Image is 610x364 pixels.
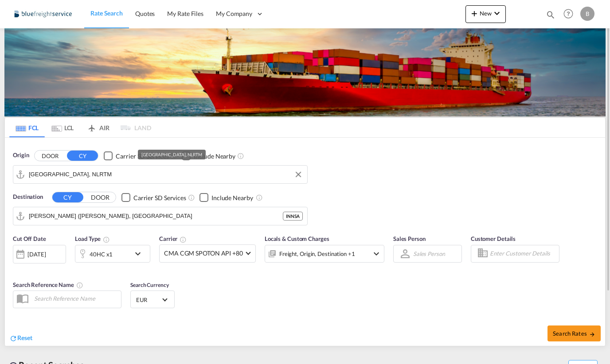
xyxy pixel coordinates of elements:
div: Include Nearby [211,194,253,202]
button: DOOR [85,192,116,202]
span: My Company [216,9,252,18]
span: Reset [17,334,32,341]
span: Search Reference Name [13,281,83,288]
div: Freight Origin Destination Factory Stuffing [279,248,355,260]
button: CY [52,192,83,202]
div: B [580,7,594,21]
md-tab-item: AIR [80,118,116,137]
span: Origin [13,151,29,160]
span: Locals & Custom Charges [265,235,329,242]
md-input-container: Rotterdam, NLRTM [13,166,307,183]
button: icon-plus 400-fgNewicon-chevron-down [465,5,506,23]
md-select: Select Currency: € EUREuro [135,293,170,306]
md-input-container: Jawaharlal Nehru (Nhava Sheva), INNSA [13,207,307,225]
button: Search Ratesicon-arrow-right [547,325,601,341]
span: Help [561,6,576,21]
md-icon: Unchecked: Search for CY (Container Yard) services for all selected carriers.Checked : Search for... [188,194,195,201]
div: Freight Origin Destination Factory Stuffingicon-chevron-down [265,245,384,263]
div: Origin DOOR CY Checkbox No InkUnchecked: Search for CY (Container Yard) services for all selected... [5,138,605,346]
img: LCL+%26+FCL+BACKGROUND.png [4,28,606,116]
span: Customer Details [471,235,516,242]
span: Quotes [135,10,155,17]
md-icon: icon-magnify [546,10,555,19]
input: Enter Customer Details [490,247,556,260]
span: Load Type [75,235,110,242]
div: Include Nearby [194,152,235,161]
span: Cut Off Date [13,235,46,242]
md-icon: icon-chevron-down [371,248,382,259]
input: Search by Port [29,168,303,181]
span: Sales Person [393,235,426,242]
md-pagination-wrapper: Use the left and right arrow keys to navigate between tabs [9,118,151,137]
div: icon-magnify [546,10,555,23]
md-icon: icon-arrow-right [589,331,595,337]
div: 40HC x1icon-chevron-down [75,245,150,263]
md-icon: Unchecked: Ignores neighbouring ports when fetching rates.Checked : Includes neighbouring ports w... [256,194,263,201]
md-icon: Unchecked: Ignores neighbouring ports when fetching rates.Checked : Includes neighbouring ports w... [237,152,244,159]
md-icon: icon-airplane [86,123,97,129]
div: [DATE] [27,250,46,258]
div: Carrier SD Services [133,194,186,202]
button: Clear Input [292,168,305,181]
md-datepicker: Select [13,262,20,274]
div: [DATE] [13,245,66,263]
span: My Rate Files [167,10,203,17]
md-select: Sales Person [412,247,446,260]
md-icon: icon-chevron-down [492,8,502,19]
md-icon: icon-refresh [9,334,17,342]
md-icon: icon-information-outline [103,236,110,243]
div: Carrier SD Services [116,152,168,161]
md-icon: Your search will be saved by the below given name [76,282,83,289]
md-tab-item: LCL [45,118,80,137]
div: 40HC x1 [90,248,113,260]
input: Search Reference Name [30,292,121,305]
span: Carrier [159,235,187,242]
input: Search by Port [29,209,283,223]
span: Destination [13,193,43,201]
span: Search Rates [553,330,595,337]
md-checkbox: Checkbox No Ink [104,151,168,160]
md-checkbox: Checkbox No Ink [182,151,235,160]
md-tab-item: FCL [9,118,45,137]
span: Search Currency [130,282,169,288]
div: Help [561,6,580,22]
md-icon: icon-chevron-down [133,248,148,259]
div: [GEOGRAPHIC_DATA], NLRTM [141,150,202,159]
md-icon: The selected Trucker/Carrierwill be displayed in the rate results If the rates are from another f... [180,236,187,243]
span: CMA CGM SPOTON API +80 [164,249,243,258]
button: DOOR [35,151,66,161]
button: CY [67,151,98,161]
span: Rate Search [90,9,123,17]
span: New [469,10,502,17]
md-icon: icon-plus 400-fg [469,8,480,19]
md-checkbox: Checkbox No Ink [121,193,186,202]
div: INNSA [283,212,303,221]
md-checkbox: Checkbox No Ink [199,193,253,202]
span: EUR [136,296,161,304]
img: 9097ab40c0d911ee81d80fb7ec8da167.JPG [13,4,73,24]
div: icon-refreshReset [9,333,32,343]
